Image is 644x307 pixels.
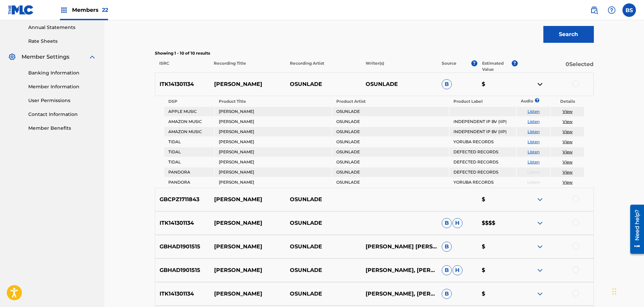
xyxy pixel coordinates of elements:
[215,157,332,167] td: [PERSON_NAME]
[28,83,96,90] a: Member Information
[361,266,437,274] p: [PERSON_NAME], [PERSON_NAME]
[590,6,598,14] img: search
[605,3,618,17] div: Help
[8,5,34,15] img: MLC Logo
[563,129,573,134] a: View
[164,137,214,147] td: TIDAL
[155,60,209,72] p: ISRC
[209,290,285,298] p: [PERSON_NAME]
[164,167,214,177] td: PANDORA
[332,117,449,126] td: OSUNLADE
[155,195,210,204] p: GBCPZ1711843
[517,169,550,175] p: Listen
[477,243,517,251] p: $
[215,97,332,106] th: Product Title
[60,6,68,14] img: Top Rightsholders
[528,129,540,134] a: Listen
[155,243,210,251] p: GBHAD1901515
[285,195,361,204] p: OSUNLADE
[72,6,108,14] span: Members
[209,80,285,88] p: [PERSON_NAME]
[361,60,437,72] p: Writer(s)
[209,60,285,72] p: Recording Title
[477,195,517,204] p: $
[332,178,449,187] td: OSUNLADE
[536,243,544,251] img: expand
[622,3,636,17] div: User Menu
[543,26,594,43] button: Search
[625,202,644,256] iframe: Resource Center
[215,167,332,177] td: [PERSON_NAME]
[22,53,69,61] span: Member Settings
[155,290,210,298] p: ITK141301134
[518,60,594,72] p: 0 Selected
[442,60,456,72] p: Source
[442,289,452,299] span: B
[477,290,517,298] p: $
[528,109,540,114] a: Listen
[164,97,214,106] th: DSP
[563,149,573,154] a: View
[477,266,517,274] p: $
[449,127,516,136] td: INDEPENDENT IP BV (IIP)
[155,219,210,227] p: ITK141301134
[88,53,96,61] img: expand
[155,80,210,88] p: ITK141301134
[449,147,516,157] td: DEFECTED RECORDS
[471,60,477,66] span: ?
[285,243,361,251] p: OSUNLADE
[442,218,452,228] span: B
[528,159,540,164] a: Listen
[536,195,544,204] img: expand
[536,266,544,274] img: expand
[477,219,517,227] p: $$$$
[512,60,518,66] span: ?
[209,266,285,274] p: [PERSON_NAME]
[164,117,214,126] td: AMAZON MUSIC
[528,139,540,144] a: Listen
[361,243,437,251] p: [PERSON_NAME] [PERSON_NAME]
[332,107,449,116] td: OSUNLADE
[155,266,210,274] p: GBHAD1901515
[215,137,332,147] td: [PERSON_NAME]
[517,98,525,104] p: Audio
[209,243,285,251] p: [PERSON_NAME]
[164,107,214,116] td: APPLE MUSIC
[28,69,96,76] a: Banking Information
[517,179,550,185] p: Listen
[28,97,96,104] a: User Permissions
[28,125,96,132] a: Member Benefits
[285,80,361,88] p: OSUNLADE
[536,80,544,88] img: contract
[612,281,616,302] div: Drag
[332,167,449,177] td: OSUNLADE
[610,275,644,307] div: Chat Widget
[452,265,463,275] span: H
[449,167,516,177] td: DEFECTED RECORDS
[155,50,594,56] p: Showing 1 - 10 of 10 results
[164,147,214,157] td: TIDAL
[285,219,361,227] p: OSUNLADE
[452,218,463,228] span: H
[332,127,449,136] td: OSUNLADE
[102,7,108,13] span: 22
[209,195,285,204] p: [PERSON_NAME]
[332,137,449,147] td: OSUNLADE
[528,149,540,154] a: Listen
[285,290,361,298] p: OSUNLADE
[449,178,516,187] td: YORUBA RECORDS
[215,147,332,157] td: [PERSON_NAME]
[285,60,361,72] p: Recording Artist
[361,290,437,298] p: [PERSON_NAME], [PERSON_NAME], OSUNLADE
[28,111,96,118] a: Contact Information
[449,157,516,167] td: DEFECTED RECORDS
[563,109,573,114] a: View
[361,80,437,88] p: OSUNLADE
[285,266,361,274] p: OSUNLADE
[164,157,214,167] td: TIDAL
[537,98,537,102] span: ?
[215,178,332,187] td: [PERSON_NAME]
[449,137,516,147] td: YORUBA RECORDS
